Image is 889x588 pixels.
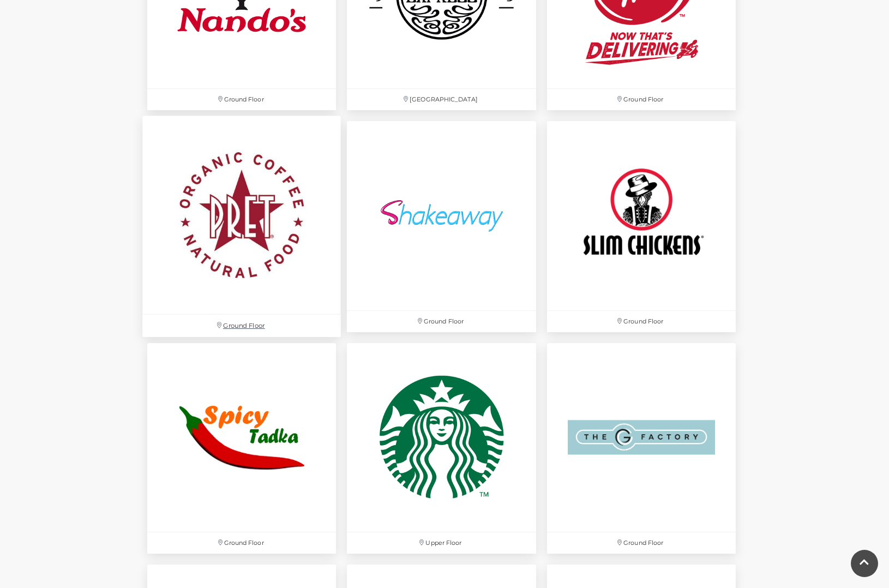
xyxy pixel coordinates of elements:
p: Ground Floor [147,89,336,110]
a: Ground Floor [542,116,741,337]
p: Ground Floor [547,311,736,332]
a: Ground Floor [341,116,541,337]
p: Ground Floor [142,315,341,337]
img: Starbucks at Festival Place, Basingstoke [347,343,536,532]
p: Ground Floor [547,89,736,110]
p: Ground Floor [547,532,736,554]
a: Ground Floor [137,110,347,343]
a: Ground Floor [542,338,741,559]
a: Starbucks at Festival Place, Basingstoke Upper Floor [341,338,541,559]
p: [GEOGRAPHIC_DATA] [347,89,536,110]
p: Ground Floor [147,532,336,554]
a: Ground Floor [142,338,341,559]
p: Upper Floor [347,532,536,554]
p: Ground Floor [347,311,536,332]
